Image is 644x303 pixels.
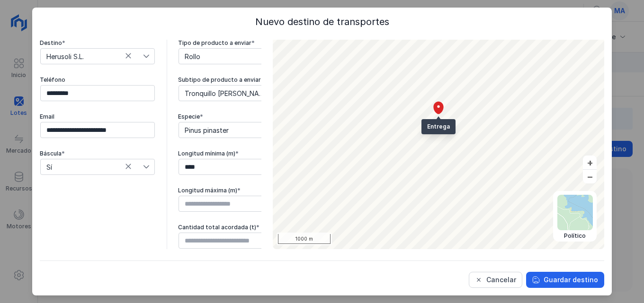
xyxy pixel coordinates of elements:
div: Longitud máxima (m) [178,187,294,194]
div: Teléfono [40,76,155,84]
span: Tronquillo o cańter [179,86,281,101]
span: Herusoli S.L. [41,49,143,64]
div: Especie [178,113,294,121]
div: Político [557,232,593,240]
div: Cancelar [486,275,516,285]
button: + [583,156,597,169]
button: Guardar destino [526,272,604,288]
div: Subtipo de producto a enviar [178,76,294,84]
button: – [583,170,597,183]
div: Longitud mínima (m) [178,150,294,157]
span: Sí [41,159,143,174]
div: Cantidad total acordada (t) [178,224,294,231]
div: Tipo de producto a enviar [178,39,294,47]
span: Rollo [179,49,281,64]
div: Báscula [40,150,155,157]
div: Email [40,113,155,121]
img: political.webp [557,195,593,230]
span: Pinus pinaster [179,122,281,138]
div: Guardar destino [544,275,598,285]
div: Nuevo destino de transportes [40,15,604,28]
div: Destino [40,39,155,47]
button: Cancelar [469,272,522,288]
